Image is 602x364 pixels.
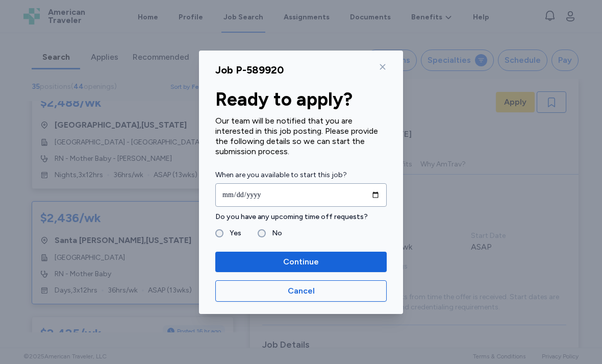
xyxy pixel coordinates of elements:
label: Do you have any upcoming time off requests? [215,211,387,223]
div: Our team will be notified that you are interested in this job posting. Please provide the followi... [215,116,387,157]
div: Job P-589920 [215,63,284,77]
label: No [266,227,282,239]
label: When are you available to start this job? [215,169,387,181]
span: Cancel [288,285,315,297]
label: Yes [223,227,241,239]
div: Ready to apply? [215,89,387,110]
button: Continue [215,252,387,272]
button: Cancel [215,280,387,302]
span: Continue [283,256,319,268]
